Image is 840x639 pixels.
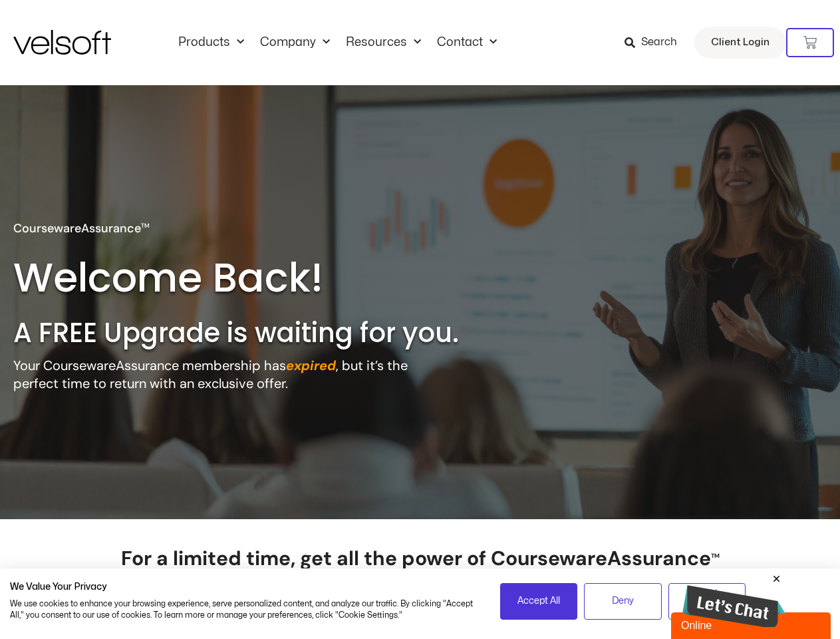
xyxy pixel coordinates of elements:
[252,35,338,50] a: CompanyMenu Toggle
[10,598,480,621] p: We use cookies to enhance your browsing experience, serve personalized content, and analyze our t...
[286,357,336,374] strong: expired
[13,220,150,238] p: CoursewareAssurance
[141,222,150,230] span: TM
[429,35,505,50] a: ContactMenu Toggle
[13,316,515,350] h2: A FREE Upgrade is waiting for you.
[170,35,252,50] a: ProductsMenu Toggle
[170,35,505,50] nav: Menu
[711,552,720,560] span: TM
[13,30,111,55] img: Velsoft Training Materials
[671,610,833,639] iframe: chat widget
[682,573,785,627] iframe: chat widget
[694,27,786,59] a: Client Login
[612,594,634,608] span: Deny
[711,34,770,51] span: Client Login
[584,583,662,620] button: Deny all cookies
[641,34,677,51] span: Search
[338,35,429,50] a: ResourcesMenu Toggle
[121,545,720,596] strong: For a limited time, get all the power of CoursewareAssurance
[13,252,344,304] h2: Welcome Back!
[668,583,746,620] button: Adjust cookie preferences
[517,594,560,608] span: Accept All
[13,357,423,393] p: Your CoursewareAssurance membership has , but it’s the perfect time to return with an exclusive o...
[625,31,686,54] a: Search
[500,583,578,620] button: Accept all cookies
[677,586,738,616] span: Cookie Settings
[10,581,480,593] h2: We Value Your Privacy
